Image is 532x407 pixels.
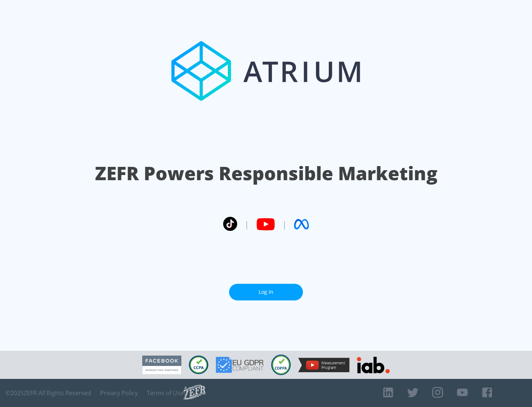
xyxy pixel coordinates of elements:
img: COPPA Compliant [271,354,291,375]
img: CCPA Compliant [189,356,208,374]
img: YouTube Measurement Program [298,358,349,372]
h1: ZEFR Powers Responsible Marketing [95,161,437,186]
img: Facebook Marketing Partner [142,356,181,374]
span: | [245,219,249,230]
a: Terms of Use [147,389,184,397]
img: IAB [357,357,390,373]
a: Log In [229,284,303,300]
span: © 2025 ZEFR All Rights Reserved [6,389,91,397]
span: | [282,219,287,230]
img: GDPR Compliant [216,357,264,373]
a: Privacy Policy [100,389,138,397]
